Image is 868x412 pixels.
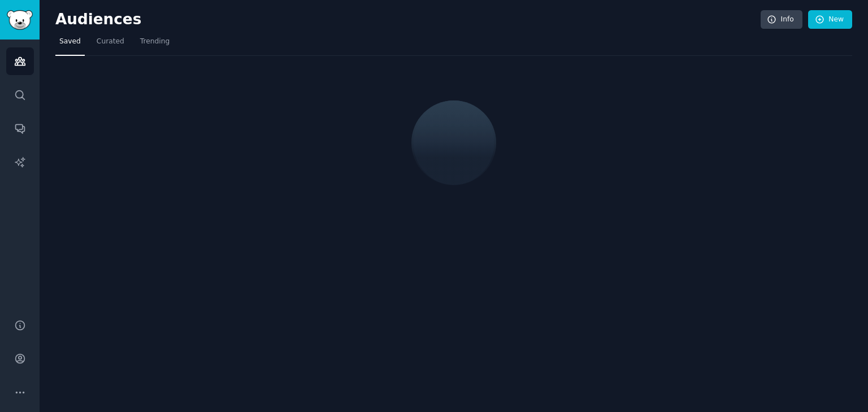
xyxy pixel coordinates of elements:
[55,11,761,29] h2: Audiences
[7,10,33,30] img: GummySearch logo
[93,33,128,56] a: Curated
[136,33,173,56] a: Trending
[55,33,85,56] a: Saved
[140,37,170,47] span: Trending
[59,37,81,47] span: Saved
[808,10,852,29] a: New
[97,37,124,47] span: Curated
[761,10,802,29] a: Info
